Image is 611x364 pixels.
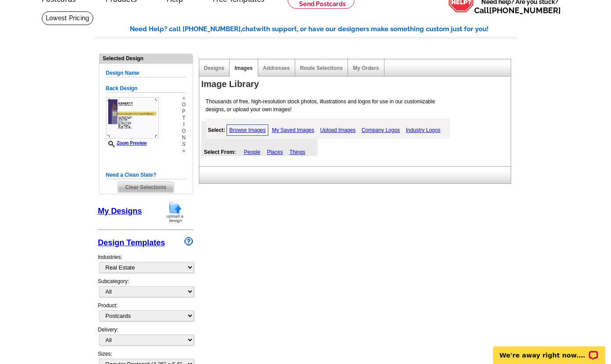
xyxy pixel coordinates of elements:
[227,124,268,136] a: Browse Images
[182,135,186,141] span: n
[403,125,443,135] a: Industry Logos
[182,141,186,148] span: s
[106,84,186,93] h5: Back Design
[106,97,159,138] img: small-thumb.jpg
[106,69,186,77] h5: Design Name
[164,201,187,223] img: upload-design
[98,302,193,326] div: Product:
[353,65,379,71] a: My Orders
[98,326,193,350] div: Delivery:
[201,98,453,113] p: Thousands of free, high-resolution stock photos, illustrations and logos for use in our customiza...
[182,128,186,135] span: o
[359,125,402,135] a: Company Logos
[184,237,193,246] img: design-wizard-help-icon.png
[182,148,186,154] span: »
[208,127,225,133] strong: Select:
[182,95,186,102] span: »
[182,102,186,108] span: o
[201,80,513,89] h1: Image Library
[98,238,165,247] a: Design Templates
[204,149,236,155] strong: Select From:
[204,65,225,71] a: Designs
[474,6,561,15] span: Call
[106,141,147,146] a: Zoom Preview
[234,65,252,71] a: Images
[182,115,186,121] span: t
[118,182,174,193] span: Clear Selections
[106,171,186,179] h5: Need a Clean Slate?
[182,108,186,115] span: p
[244,149,260,155] a: People
[270,125,316,135] a: My Saved Images
[98,277,193,302] div: Subcategory:
[182,121,186,128] span: i
[242,25,256,33] span: chat
[98,249,193,277] div: Industries:
[489,6,561,15] a: [PHONE_NUMBER]
[99,54,193,62] div: Selected Design
[487,336,611,364] iframe: LiveChat chat widget
[318,125,358,135] a: Upload Images
[289,149,305,155] a: Things
[130,24,517,34] div: Need Help? call [PHONE_NUMBER], with support, or have our designers make something custom just fo...
[300,65,343,71] a: Route Selections
[98,207,142,215] a: My Designs
[267,149,283,155] a: Places
[263,65,290,71] a: Addresses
